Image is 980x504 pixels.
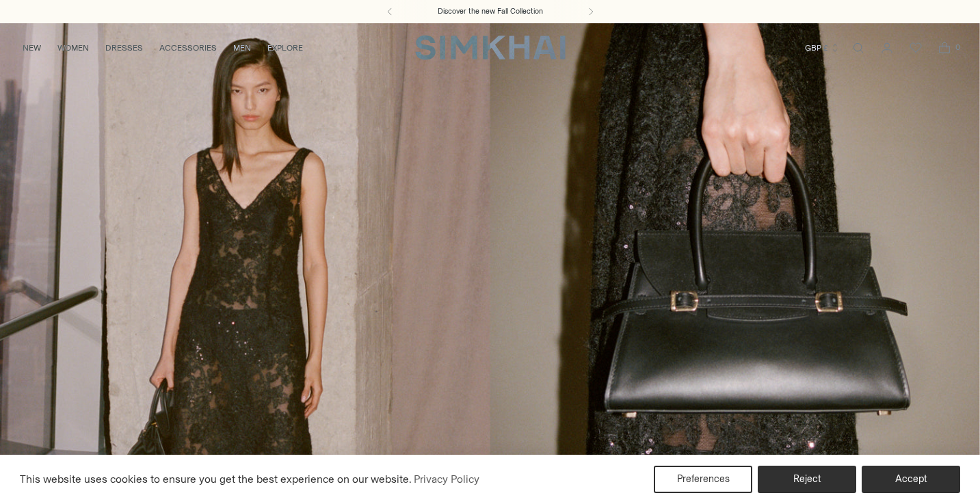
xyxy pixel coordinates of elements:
[412,469,481,490] a: Privacy Policy (opens in a new tab)
[415,34,566,61] a: SIMKHAI
[159,33,217,63] a: ACCESSORIES
[758,466,856,493] button: Reject
[20,473,412,486] span: This website uses cookies to ensure you get the best experience on our website.
[873,34,901,62] a: Go to the account page
[57,33,89,63] a: WOMEN
[438,6,543,17] a: Discover the new Fall Collection
[654,466,752,493] button: Preferences
[845,34,872,62] a: Open search modal
[931,34,958,62] a: Open cart modal
[23,33,41,63] a: NEW
[902,34,929,62] a: Wishlist
[951,41,964,53] span: 0
[805,33,840,63] button: GBP £
[233,33,251,63] a: MEN
[862,466,960,493] button: Accept
[105,33,143,63] a: DRESSES
[267,33,303,63] a: EXPLORE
